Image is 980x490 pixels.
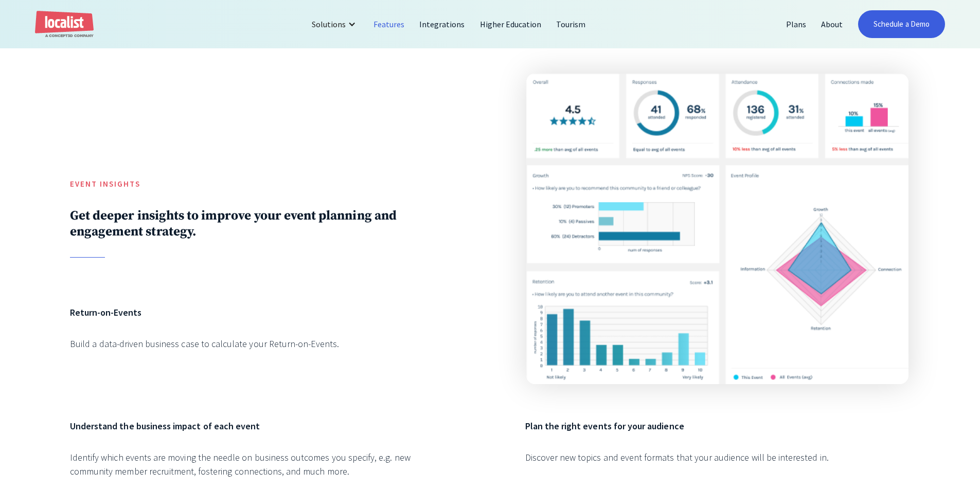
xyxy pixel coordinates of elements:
div: Identify which events are moving the needle on business outcomes you specify, e.g. new community ... [70,450,455,478]
div: Build a data-driven business case to calculate your Return-on-Events. [70,337,455,351]
h6: Plan the right events for your audience [525,419,910,433]
a: Plans [779,12,814,37]
div: Solutions [312,18,346,30]
h6: Return-on-Events [70,305,455,319]
h5: Event INSIGHTS [70,178,455,190]
div: Discover new topics and event formats that your audience will be interested in. [525,450,910,464]
div: Solutions [304,12,366,37]
a: Features [366,12,412,37]
a: Tourism [549,12,593,37]
h2: Get deeper insights to improve your event planning and engagement strategy. [70,208,455,240]
a: About [814,12,850,37]
a: Integrations [412,12,472,37]
a: home [35,11,94,38]
h6: Understand the business impact of each event [70,419,455,433]
a: Higher Education [473,12,549,37]
a: Schedule a Demo [858,10,945,38]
